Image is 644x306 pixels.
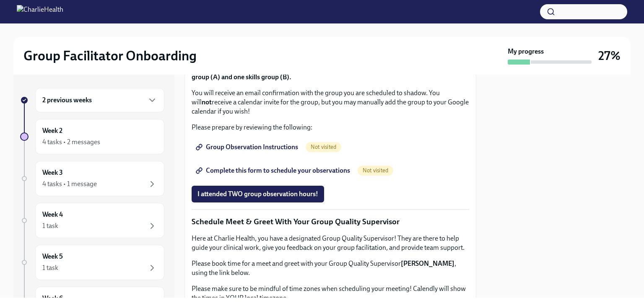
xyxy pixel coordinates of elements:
[42,263,58,272] div: 1 task
[197,166,350,175] span: Complete this form to schedule your observations
[192,139,304,156] a: Group Observation Instructions
[192,88,469,116] p: You will receive an email confirmation with the group you are scheduled to shadow. You will recei...
[401,259,454,267] strong: [PERSON_NAME]
[192,64,459,81] strong: Please submit the form 2 times to sign up for 2 seperate groups. You will shadow one process grou...
[197,143,298,151] span: Group Observation Instructions
[20,203,164,238] a: Week 41 task
[20,161,164,196] a: Week 34 tasks • 1 message
[42,179,97,189] div: 4 tasks • 1 message
[20,245,164,280] a: Week 51 task
[20,119,164,154] a: Week 24 tasks • 2 messages
[192,123,469,132] p: Please prepare by reviewing the following:
[197,190,318,198] span: I attended TWO group observation hours!
[192,216,469,227] p: Schedule Meet & Greet With Your Group Quality Supervisor
[192,162,356,179] a: Complete this form to schedule your observations
[23,47,197,64] h2: Group Facilitator Onboarding
[508,47,544,56] strong: My progress
[192,186,324,202] button: I attended TWO group observation hours!
[306,144,341,150] span: Not visited
[42,221,58,231] div: 1 task
[192,259,469,277] p: Please book time for a meet and greet with your Group Quality Supervisor , using the link below.
[42,126,62,135] h6: Week 2
[42,137,100,147] div: 4 tasks • 2 messages
[17,5,63,18] img: CharlieHealth
[42,96,92,105] h6: 2 previous weeks
[192,234,469,252] p: Here at Charlie Health, you have a designated Group Quality Supervisor! They are there to help gu...
[192,284,469,303] p: Please make sure to be mindful of time zones when scheduling your meeting! Calendly will show the...
[42,294,63,303] h6: Week 6
[42,252,63,261] h6: Week 5
[598,48,621,63] h3: 27%
[202,98,212,106] strong: not
[35,88,164,112] div: 2 previous weeks
[358,167,393,174] span: Not visited
[42,168,63,177] h6: Week 3
[42,210,63,219] h6: Week 4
